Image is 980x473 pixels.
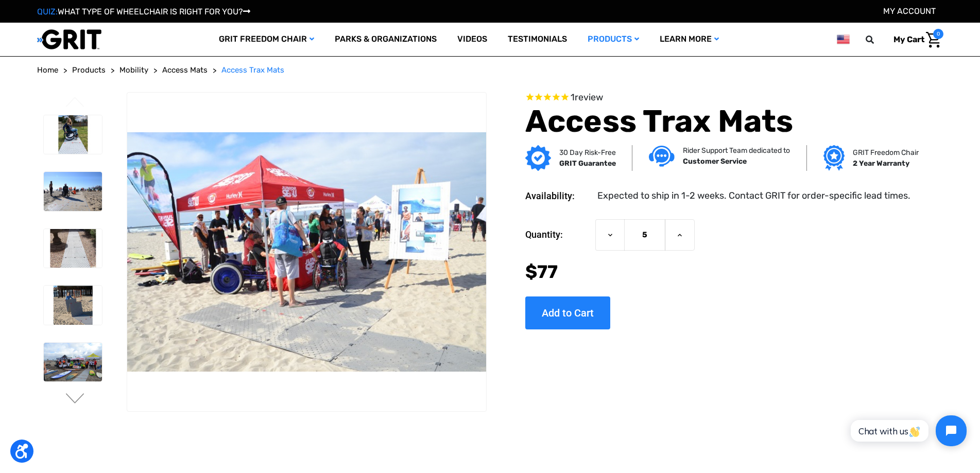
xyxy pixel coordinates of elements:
[525,296,610,329] input: Add to Cart
[571,92,603,103] span: 1 reviews
[72,64,106,76] a: Products
[44,115,102,154] img: Access Trax Mats
[44,286,102,325] img: Access Trax Mats
[44,343,102,382] img: Access Trax Mats
[525,189,590,203] dt: Availability:
[683,157,747,166] strong: Customer Service
[683,145,790,156] p: Rider Support Team dedicated to
[525,219,590,250] label: Quantity:
[893,34,924,44] span: My Cart
[559,159,616,168] strong: GRIT Guarantee
[221,64,284,76] a: Access Trax Mats
[853,159,909,168] strong: 2 Year Warranty
[37,64,58,76] a: Home
[525,103,916,140] h1: Access Trax Mats
[64,393,86,406] button: Go to slide 3 of 6
[72,65,106,75] span: Products
[525,261,558,283] span: $77
[559,147,616,158] p: 30 Day Risk-Free
[577,23,649,56] a: Products
[44,229,102,268] img: Access Trax Mats
[44,172,102,211] img: Access Trax Mats
[37,7,58,16] span: QUIZ:
[37,29,101,50] img: GRIT All-Terrain Wheelchair and Mobility Equipment
[883,6,936,16] a: Account
[37,7,250,16] a: QUIZ:WHAT TYPE OF WHEELCHAIR IS RIGHT FOR YOU?
[926,32,941,48] img: Cart
[649,146,675,167] img: Customer service
[37,65,58,75] span: Home
[497,23,577,56] a: Testimonials
[886,29,943,50] a: Cart with 0 items
[119,64,148,76] a: Mobility
[162,65,208,75] span: Access Mats
[853,147,919,158] p: GRIT Freedom Chair
[823,145,845,171] img: Grit freedom
[839,407,975,455] iframe: Tidio Chat
[37,64,943,76] nav: Breadcrumb
[119,65,148,75] span: Mobility
[209,23,324,56] a: GRIT Freedom Chair
[933,29,943,39] span: 0
[221,65,284,75] span: Access Trax Mats
[127,132,486,371] img: Access Trax Mats
[64,97,86,109] button: Go to slide 1 of 6
[324,23,447,56] a: Parks & Organizations
[870,29,886,50] input: Search
[575,92,603,103] span: review
[649,23,729,56] a: Learn More
[447,23,497,56] a: Videos
[162,64,208,76] a: Access Mats
[525,92,916,103] span: Rated 5.0 out of 5 stars 1 reviews
[837,33,849,46] img: us.png
[597,189,910,203] dd: Expected to ship in 1-2 weeks. Contact GRIT for order-specific lead times.
[525,145,551,171] img: GRIT Guarantee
